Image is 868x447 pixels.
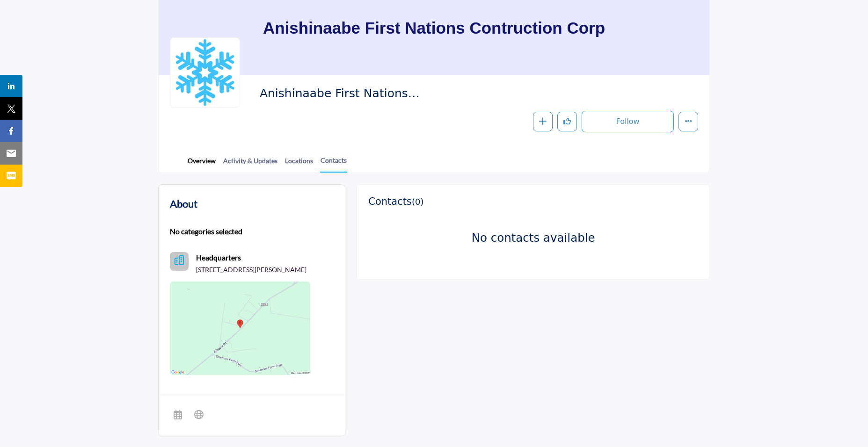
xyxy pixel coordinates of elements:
[368,196,423,208] h3: Contacts
[320,155,347,173] a: Contacts
[170,226,242,237] b: No categories selected
[170,196,197,211] h2: About
[187,156,216,172] a: Overview
[557,112,577,131] button: Like
[223,156,278,172] a: Activity & Updates
[412,197,424,207] span: ( )
[260,86,471,101] span: Anishinaabe First Nations Contruction Corp
[170,252,189,271] button: Headquarter icon
[582,111,674,132] button: Follow
[196,265,306,274] p: [STREET_ADDRESS][PERSON_NAME]
[415,197,420,207] span: 0
[678,112,698,131] button: More details
[284,156,314,172] a: Locations
[196,252,241,263] b: Headquarters
[170,281,310,375] img: Location Map
[392,231,675,245] h3: No contacts available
